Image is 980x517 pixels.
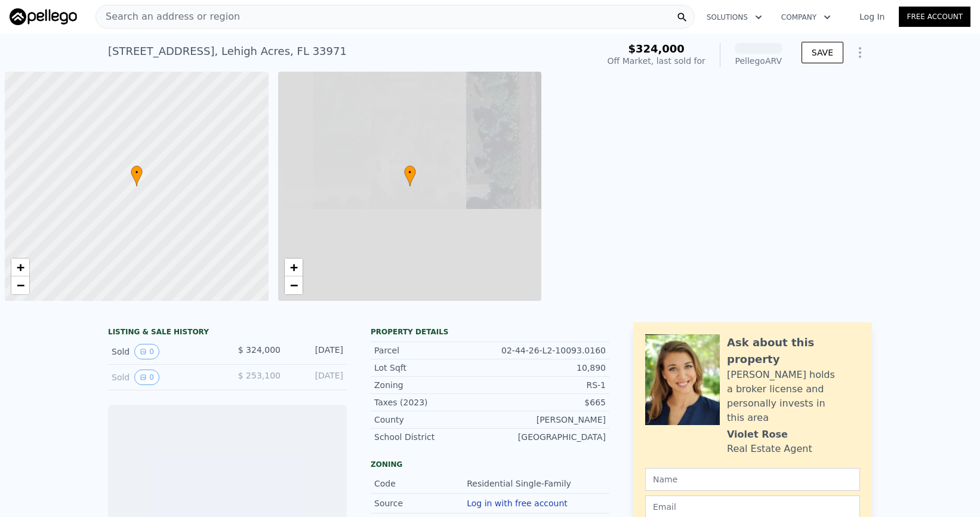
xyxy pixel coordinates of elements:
[134,344,159,359] button: View historical data
[727,442,812,456] div: Real Estate Agent
[112,370,218,385] div: Sold
[289,278,297,293] span: −
[727,334,860,368] div: Ask about this property
[285,276,303,294] a: Zoom out
[490,396,606,408] div: $665
[490,344,606,356] div: 02-44-26-L2-10093.0160
[131,165,143,186] div: •
[608,55,705,67] div: Off Market, last sold for
[374,414,490,426] div: County
[10,8,77,25] img: Pellego
[845,11,899,23] a: Log In
[404,167,416,178] span: •
[371,460,609,469] div: Zoning
[17,260,24,275] span: +
[628,42,685,55] span: $324,000
[772,7,840,28] button: Company
[238,345,281,355] span: $ 324,000
[134,370,159,385] button: View historical data
[490,431,606,443] div: [GEOGRAPHIC_DATA]
[697,7,772,28] button: Solutions
[290,344,343,359] div: [DATE]
[727,368,860,425] div: [PERSON_NAME] holds a broker license and personally invests in this area
[374,379,490,391] div: Zoning
[467,498,568,508] button: Log in with free account
[467,478,574,490] div: Residential Single-Family
[108,327,347,339] div: LISTING & SALE HISTORY
[404,165,416,186] div: •
[727,427,788,442] div: Violet Rose
[11,258,29,276] a: Zoom in
[374,497,467,509] div: Source
[11,276,29,294] a: Zoom out
[238,371,281,380] span: $ 253,100
[290,370,343,385] div: [DATE]
[374,344,490,356] div: Parcel
[490,414,606,426] div: [PERSON_NAME]
[490,362,606,374] div: 10,890
[899,7,970,27] a: Free Account
[108,43,347,60] div: [STREET_ADDRESS] , Lehigh Acres , FL 33971
[371,327,609,337] div: Property details
[374,362,490,374] div: Lot Sqft
[490,379,606,391] div: RS-1
[802,42,843,63] button: SAVE
[131,167,143,178] span: •
[289,260,297,275] span: +
[285,258,303,276] a: Zoom in
[374,478,467,490] div: Code
[374,431,490,443] div: School District
[848,41,872,64] button: Show Options
[112,344,218,359] div: Sold
[17,278,24,293] span: −
[96,10,240,24] span: Search an address or region
[645,468,860,491] input: Name
[735,55,782,67] div: Pellego ARV
[374,396,490,408] div: Taxes (2023)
